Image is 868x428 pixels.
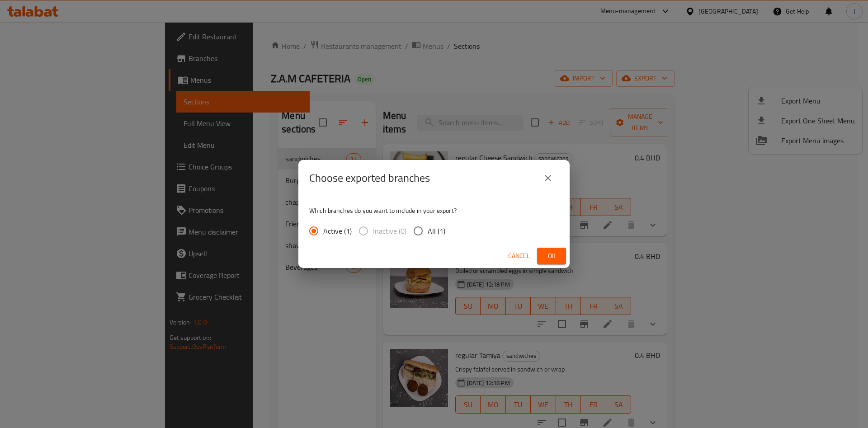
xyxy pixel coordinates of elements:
span: Active (1) [323,226,352,236]
button: Cancel [505,248,533,264]
button: close [537,167,559,189]
span: Ok [544,250,559,262]
button: Ok [537,248,566,264]
p: Which branches do you want to include in your export? [309,206,559,215]
h2: Choose exported branches [309,171,430,185]
span: Cancel [508,250,530,262]
span: Inactive (0) [373,226,406,236]
span: All (1) [428,226,445,236]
